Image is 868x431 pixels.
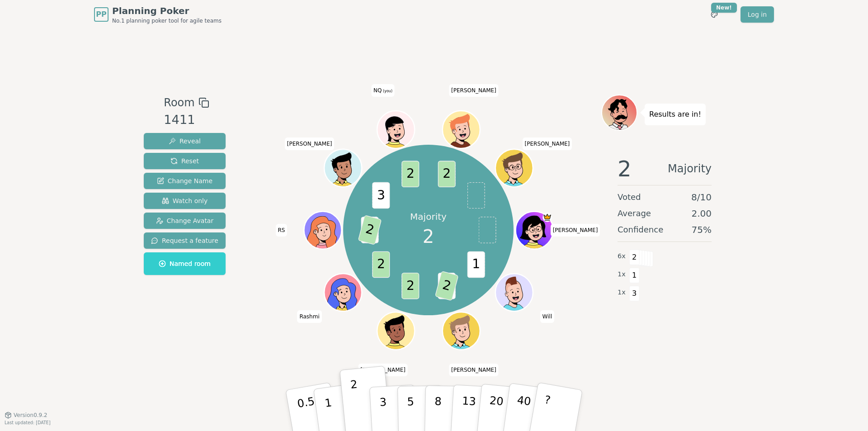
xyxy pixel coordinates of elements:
[144,153,226,169] button: Reset
[449,364,499,376] span: Click to change your name
[94,5,222,24] a: PPPlanning PokerNo.1 planning poker tool for agile teams
[382,89,393,93] span: (you)
[692,223,712,236] span: 75 %
[423,223,434,250] span: 2
[691,191,712,204] span: 8 / 10
[618,288,626,298] span: 1 x
[372,182,390,209] span: 3
[156,216,214,225] span: Change Avatar
[649,108,701,121] p: Results are in!
[164,95,194,111] span: Room
[618,251,626,261] span: 6 x
[668,158,712,180] span: Majority
[358,215,382,245] span: 2
[285,137,335,150] span: Click to change your name
[618,223,663,236] span: Confidence
[438,161,455,188] span: 2
[449,84,499,96] span: Click to change your name
[551,224,600,237] span: Click to change your name
[112,17,222,24] span: No.1 planning poker tool for agile teams
[410,210,447,223] p: Majority
[297,310,321,323] span: Click to change your name
[144,133,226,149] button: Reveal
[618,158,632,180] span: 2
[358,364,408,376] span: Click to change your name
[629,268,640,283] span: 1
[170,156,199,166] span: Reset
[157,176,212,185] span: Change Name
[629,250,640,265] span: 2
[144,213,226,229] button: Change Avatar
[96,9,106,20] span: PP
[434,271,458,301] span: 2
[144,193,226,209] button: Watch only
[372,251,390,278] span: 2
[629,286,640,301] span: 3
[144,173,226,189] button: Change Name
[14,412,47,419] span: Version 0.9.2
[276,224,288,237] span: Click to change your name
[112,5,222,17] span: Planning Poker
[618,270,626,279] span: 1 x
[741,6,774,23] a: Log in
[5,420,51,425] span: Last updated: [DATE]
[164,111,209,129] div: 1411
[618,207,651,220] span: Average
[162,196,208,205] span: Watch only
[401,161,419,188] span: 2
[540,310,555,323] span: Click to change your name
[371,84,395,96] span: Click to change your name
[691,207,712,220] span: 2.00
[618,191,641,204] span: Voted
[350,378,362,427] p: 2
[159,259,211,268] span: Named room
[151,236,218,245] span: Request a feature
[711,3,737,13] div: New!
[378,112,413,147] button: Click to change your avatar
[542,213,552,222] span: Heidi is the host
[467,251,485,278] span: 1
[144,252,226,275] button: Named room
[144,232,226,249] button: Request a feature
[5,412,47,419] button: Version0.9.2
[523,137,572,150] span: Click to change your name
[169,137,201,146] span: Reveal
[706,6,722,23] button: New!
[401,273,419,299] span: 2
